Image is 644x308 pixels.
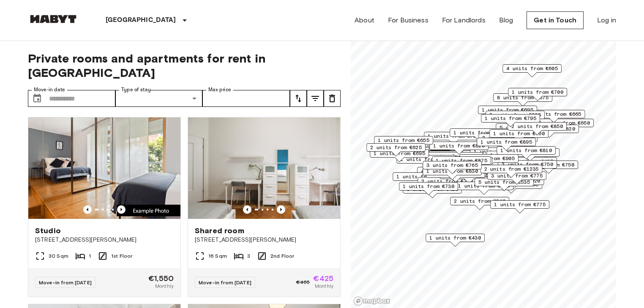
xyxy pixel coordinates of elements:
span: 5 units from €535 [478,178,530,186]
button: Previous image [83,205,92,214]
a: Get in Touch [527,11,584,29]
label: Max price [208,86,231,93]
span: 2 units from €1235 [484,165,539,173]
span: 1 units from €785 [490,151,542,159]
div: Map marker [423,161,482,174]
span: 2 units from €820 [524,125,575,133]
div: Map marker [477,138,536,151]
span: 1 units from €700 [512,88,563,96]
span: Shared room [195,226,244,236]
span: 2 units from €705 [489,111,541,119]
span: 1st Floor [111,252,132,260]
span: Move-in from [DATE] [39,279,92,286]
span: 4 units from €830 [504,149,556,156]
span: 1 units from €850 [458,182,510,190]
label: Type of stay [121,86,151,93]
div: Map marker [487,172,546,185]
a: Marketing picture of unit IT-14-001-002-01HPrevious imagePrevious imageStudio[STREET_ADDRESS][PER... [28,117,181,297]
span: Studio [35,226,61,236]
button: tune [324,90,341,107]
div: Map marker [399,182,458,195]
label: Move-in date [34,86,65,93]
div: Map marker [523,110,585,123]
span: 1 units from €750 [523,161,574,169]
span: 1 units from €810 [453,129,505,136]
span: €1,550 [148,275,174,282]
span: 2 units from €530 [482,134,534,142]
span: Private rooms and apartments for rent in [GEOGRAPHIC_DATA] [28,51,341,80]
button: tune [307,90,324,107]
span: €425 [313,275,333,282]
span: 1 [89,252,91,260]
span: 2 units from €905 [463,155,515,162]
button: Previous image [243,205,251,214]
a: Marketing picture of unit IT-14-019-003-02HPrevious imagePrevious imageShared room[STREET_ADDRESS... [188,117,341,297]
span: 1 units from €795 [428,132,479,140]
span: 2 units from €840 [454,197,505,205]
div: Map marker [393,172,452,185]
div: Map marker [481,114,540,127]
a: Blog [499,15,513,25]
span: 8 units from €675 [497,94,548,101]
span: 5 units from €805 [499,124,551,131]
a: About [355,15,374,25]
span: 3 units from €765 [426,161,478,169]
span: 1 units from €875 [436,157,487,164]
span: Monthly [315,282,333,290]
button: tune [290,90,307,107]
span: 2 units from €650 [538,119,590,127]
div: Map marker [486,111,545,124]
span: 1 units from €430 [429,234,481,242]
span: Monthly [155,282,174,290]
span: 1 units from €655 [378,136,429,144]
div: Map marker [374,136,433,149]
span: 1 units from €895 [480,138,532,146]
img: Habyt [28,15,79,23]
div: Map marker [508,88,567,101]
span: 1 units from €810 [500,147,552,154]
span: €465 [296,278,310,286]
button: Previous image [277,205,285,214]
div: Map marker [497,146,556,159]
span: 1 units from €695 [482,106,533,114]
span: 2nd Floor [270,252,294,260]
div: Map marker [502,64,562,77]
div: Map marker [478,106,537,119]
div: Map marker [426,234,485,247]
div: Map marker [450,197,509,210]
button: Previous image [117,205,126,214]
span: 13 units from €665 [527,110,581,118]
a: Log in [597,15,616,25]
div: Map marker [480,165,543,178]
a: For Business [388,15,428,25]
div: Map marker [424,132,483,145]
span: 2 units from €730 [421,177,473,185]
div: Map marker [450,128,509,142]
div: Map marker [459,154,518,167]
span: 1 units from €820 [433,142,485,150]
span: 3 [247,252,250,260]
div: Map marker [493,93,552,106]
span: 1 units from €695 [396,173,448,180]
div: Map marker [366,143,426,156]
span: 4 units from €605 [506,65,558,72]
span: 2 units from €750 [502,161,553,168]
div: Map marker [429,142,488,155]
span: 1 units from €795 [485,114,536,122]
span: 2 units from €625 [370,144,422,151]
div: Map marker [490,200,549,213]
div: Map marker [478,134,538,147]
a: For Landlords [442,15,486,25]
div: Map marker [432,156,491,169]
div: Map marker [454,182,513,195]
span: 2 units from €850 [511,123,563,130]
span: [STREET_ADDRESS][PERSON_NAME] [195,236,333,244]
span: [STREET_ADDRESS][PERSON_NAME] [35,236,174,244]
span: 1 units from €760 [493,130,545,137]
span: 1 units from €775 [494,201,546,208]
span: 3 units from €775 [491,172,543,180]
span: 4 units from €710 [421,167,472,175]
p: [GEOGRAPHIC_DATA] [106,15,176,25]
span: 1 units from €730 [403,183,454,190]
img: Marketing picture of unit IT-14-019-003-02H [188,117,340,219]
